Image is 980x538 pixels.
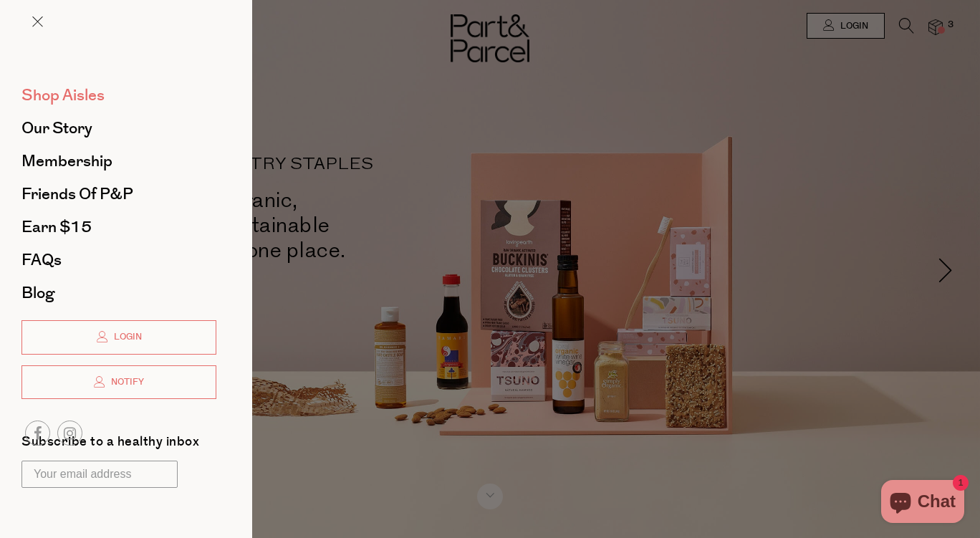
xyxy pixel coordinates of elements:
[21,320,216,355] a: Login
[21,249,62,272] span: FAQs
[21,117,92,140] span: Our Story
[21,216,92,239] span: Earn $15
[21,150,112,173] span: Membership
[21,285,216,301] a: Blog
[21,84,105,107] span: Shop Aisles
[21,120,216,136] a: Our Story
[21,252,216,268] a: FAQs
[21,219,216,235] a: Earn $15
[21,153,216,169] a: Membership
[21,87,216,103] a: Shop Aisles
[21,186,216,202] a: Friends of P&P
[110,331,142,343] span: Login
[21,365,216,400] a: Notify
[21,282,54,304] span: Blog
[107,376,144,388] span: Notify
[21,183,133,206] span: Friends of P&P
[877,480,969,527] inbox-online-store-chat: Shopify online store chat
[21,461,178,488] input: Your email address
